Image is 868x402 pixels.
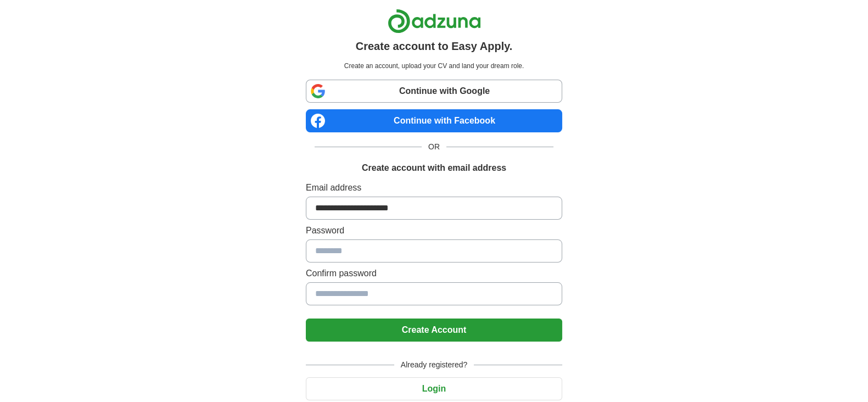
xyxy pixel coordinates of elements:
p: Create an account, upload your CV and land your dream role. [308,61,560,71]
h1: Create account to Easy Apply. [356,38,513,54]
a: Continue with Facebook [306,109,562,132]
a: Login [306,384,562,393]
span: OR [422,141,446,153]
img: Adzuna logo [388,9,481,33]
button: Login [306,377,562,400]
a: Continue with Google [306,80,562,103]
label: Password [306,224,562,237]
label: Confirm password [306,267,562,280]
label: Email address [306,181,562,194]
h1: Create account with email address [362,161,506,175]
span: Already registered? [394,359,474,371]
button: Create Account [306,319,562,342]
